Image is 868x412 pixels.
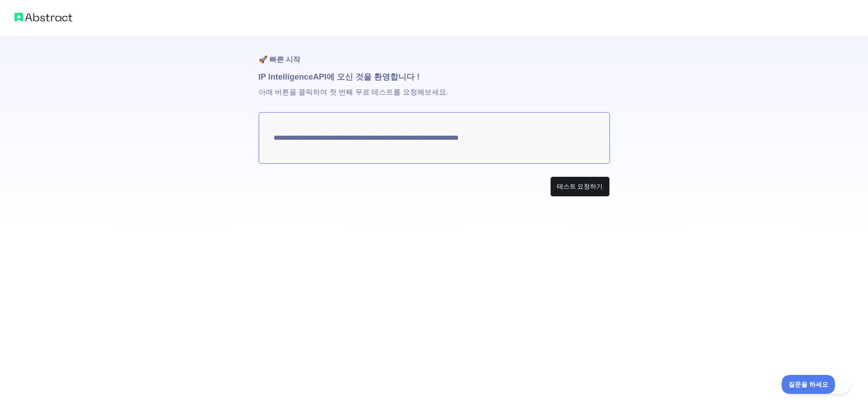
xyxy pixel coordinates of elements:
[557,183,603,190] font: 테스트 요청하기
[326,72,420,81] font: 에 오신 것을 환영합니다 !
[550,176,610,197] button: 테스트 요청하기
[259,88,448,96] font: 아래 버튼을 클릭하여 첫 번째 무료 테스트를 요청해보세요.
[14,11,72,24] img: 추상 로고
[259,72,313,81] font: IP Intelligence
[782,375,850,394] iframe: 고객 지원 전환
[259,56,301,63] font: 🚀 빠른 시작
[313,72,326,81] font: API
